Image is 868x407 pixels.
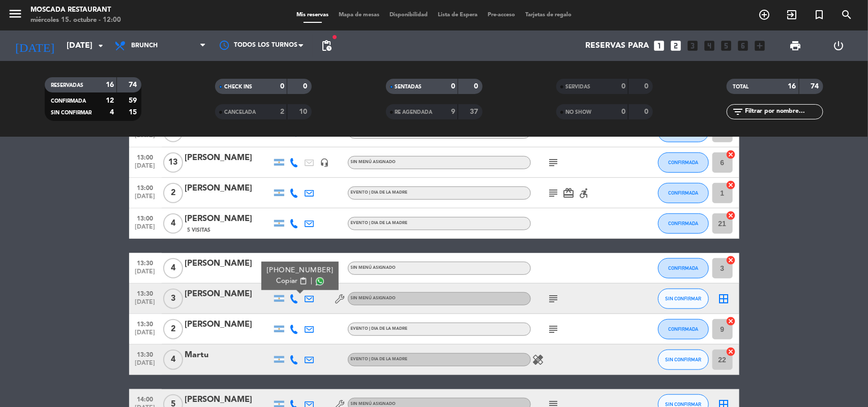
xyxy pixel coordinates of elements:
[185,151,272,165] div: [PERSON_NAME]
[351,221,408,225] span: EVENTO | Dia de la madre
[185,318,272,331] div: [PERSON_NAME]
[31,5,121,15] div: Moscada Restaurant
[163,258,183,278] span: 4
[658,350,709,370] button: SIN CONFIRMAR
[133,360,158,371] span: [DATE]
[758,9,770,21] i: add_circle_outline
[668,326,698,332] span: CONFIRMADA
[351,191,408,195] span: EVENTO | Dia de la madre
[291,12,334,18] span: Mis reservas
[8,6,23,21] i: menu
[351,357,408,361] span: EVENTO | Dia de la madre
[832,40,845,52] i: power_settings_new
[726,180,736,190] i: cancel
[224,84,252,89] span: CHECK INS
[129,81,139,88] strong: 74
[332,34,338,40] span: fiber_manual_record
[754,39,767,52] i: add_box
[395,110,433,115] span: RE AGENDADA
[110,109,114,116] strong: 4
[532,354,545,366] i: healing
[280,108,284,115] strong: 2
[720,39,733,52] i: looks_5
[133,318,158,329] span: 13:30
[578,187,590,199] i: accessible_forward
[163,213,183,234] span: 4
[841,9,853,21] i: search
[670,39,683,52] i: looks_two
[334,12,384,18] span: Mapa de mesas
[565,110,591,115] span: NO SHOW
[276,276,297,287] span: Copiar
[483,12,520,18] span: Pre-acceso
[129,97,139,104] strong: 59
[520,12,577,18] span: Tarjetas de regalo
[665,296,701,301] span: SIN CONFIRMAR
[8,35,62,57] i: [DATE]
[163,289,183,309] span: 3
[163,183,183,203] span: 2
[95,40,107,52] i: arrow_drop_down
[744,106,823,117] input: Filtrar por nombre...
[133,299,158,310] span: [DATE]
[133,393,158,404] span: 14:00
[733,84,749,89] span: TOTAL
[163,152,183,173] span: 13
[658,319,709,339] button: CONFIRMADA
[188,226,211,234] span: 5 Visitas
[185,257,272,270] div: [PERSON_NAME]
[185,212,272,226] div: [PERSON_NAME]
[133,193,158,205] span: [DATE]
[133,224,158,235] span: [DATE]
[163,350,183,370] span: 4
[51,110,92,115] span: SIN CONFIRMAR
[300,108,310,115] strong: 10
[621,83,625,90] strong: 0
[224,110,256,115] span: CANCELADA
[726,149,736,160] i: cancel
[658,183,709,203] button: CONFIRMADA
[31,15,121,25] div: miércoles 15. octubre - 12:00
[563,187,575,199] i: card_giftcard
[703,39,716,52] i: looks_4
[813,9,825,21] i: turned_in_not
[320,40,333,52] span: pending_actions
[474,83,480,90] strong: 0
[299,277,307,285] span: content_paste
[395,84,422,89] span: SENTADAS
[658,213,709,234] button: CONFIRMADA
[789,40,801,52] span: print
[163,319,183,339] span: 2
[658,258,709,278] button: CONFIRMADA
[133,257,158,268] span: 13:30
[133,151,158,163] span: 13:00
[451,83,455,90] strong: 0
[106,97,114,104] strong: 12
[686,39,700,52] i: looks_3
[668,265,698,271] span: CONFIRMADA
[351,266,396,270] span: Sin menú asignado
[185,393,272,406] div: [PERSON_NAME]
[280,83,284,90] strong: 0
[185,182,272,195] div: [PERSON_NAME]
[565,84,590,89] span: SERVIDAS
[737,39,750,52] i: looks_6
[51,83,83,88] span: RESERVADAS
[548,323,560,335] i: subject
[665,357,701,362] span: SIN CONFIRMAR
[320,158,330,167] i: headset_mic
[668,221,698,226] span: CONFIRMADA
[266,265,333,276] div: [PHONE_NUMBER]
[133,181,158,193] span: 13:00
[304,83,310,90] strong: 0
[726,210,736,221] i: cancel
[8,6,23,25] button: menu
[433,12,483,18] span: Lista de Espera
[586,41,649,51] span: Reservas para
[668,190,698,196] span: CONFIRMADA
[106,81,114,88] strong: 16
[726,255,736,265] i: cancel
[133,132,158,144] span: [DATE]
[644,83,650,90] strong: 0
[726,316,736,326] i: cancel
